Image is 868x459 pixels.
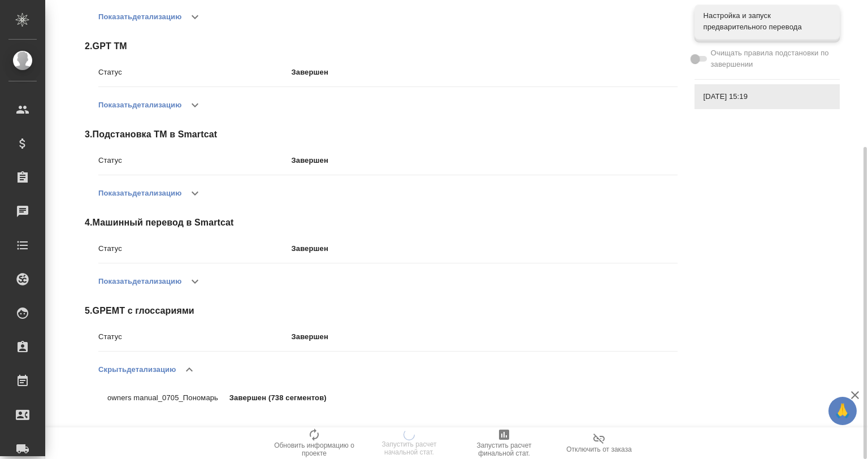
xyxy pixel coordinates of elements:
[362,427,457,459] button: Запустить расчет начальной стат.
[98,331,292,343] p: Статус
[695,84,840,109] div: [DATE] 15:19
[368,440,450,456] span: Запустить расчет начальной стат.
[704,10,831,33] span: Настройка и запуск предварительного перевода
[229,392,351,404] p: Завершен (738 сегментов)
[85,216,678,229] span: 4 . Машинный перевод в Smartcat
[98,268,181,295] button: Показатьдетализацию
[98,356,176,383] button: Скрытьдетализацию
[85,128,678,141] span: 3 . Подстановка ТМ в Smartcat
[267,427,362,459] button: Обновить информацию о проекте
[292,243,678,254] p: Завершен
[98,243,292,254] p: Статус
[463,441,545,457] span: Запустить расчет финальной стат.
[457,427,552,459] button: Запустить расчет финальной стат.
[833,399,852,423] span: 🙏
[552,427,646,459] button: Отключить от заказа
[98,67,292,78] p: Статус
[292,331,678,343] p: Завершен
[98,3,181,31] button: Показатьдетализацию
[292,67,678,78] p: Завершен
[704,91,831,102] span: [DATE] 15:19
[828,397,857,425] button: 🙏
[566,445,632,453] span: Отключить от заказа
[292,155,678,166] p: Завершен
[85,40,678,53] span: 2 . GPT TM
[98,180,181,207] button: Показатьдетализацию
[274,441,355,457] span: Обновить информацию о проекте
[98,92,181,119] button: Показатьдетализацию
[85,304,678,318] span: 5 . GPEMT с глоссариями
[695,5,840,38] div: Настройка и запуск предварительного перевода
[98,155,292,166] p: Статус
[107,392,229,404] p: owners manual_0705_Пономарь
[711,47,831,70] span: Очищать правила подстановки по завершении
